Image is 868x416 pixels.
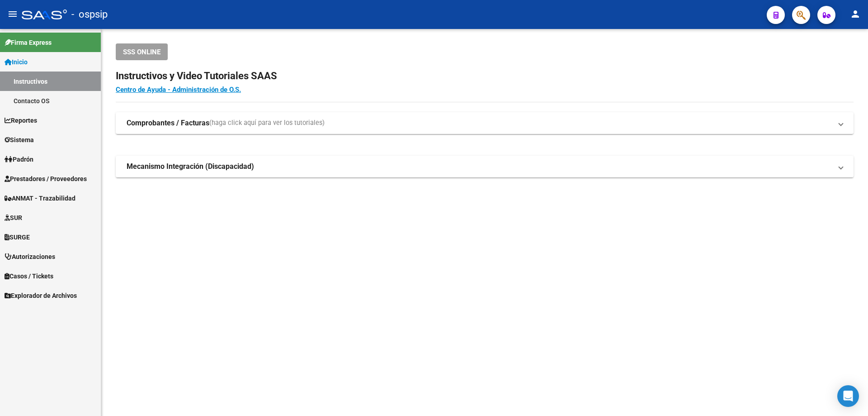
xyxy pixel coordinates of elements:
[5,232,30,242] span: SURGE
[5,135,34,145] span: Sistema
[837,385,859,407] div: Open Intercom Messenger
[5,193,75,203] span: ANMAT - Trazabilidad
[116,112,854,134] mat-expansion-panel-header: Comprobantes / Facturas(haga click aquí para ver los tutoriales)
[5,154,33,164] span: Padrón
[5,115,37,125] span: Reportes
[209,118,325,128] span: (haga click aquí para ver los tutoriales)
[116,86,241,94] a: Centro de Ayuda - Administración de O.S.
[123,48,160,56] span: SSS ONLINE
[5,57,28,67] span: Inicio
[116,67,854,85] h2: Instructivos y Video Tutoriales SAAS
[5,38,52,48] span: Firma Express
[127,118,209,128] strong: Comprobantes / Facturas
[127,162,254,172] strong: Mecanismo Integración (Discapacidad)
[850,9,861,19] mat-icon: person
[116,156,854,177] mat-expansion-panel-header: Mecanismo Integración (Discapacidad)
[5,291,77,301] span: Explorador de Archivos
[5,252,55,262] span: Autorizaciones
[5,174,87,184] span: Prestadores / Proveedores
[7,9,18,19] mat-icon: menu
[116,43,168,60] button: SSS ONLINE
[5,271,53,281] span: Casos / Tickets
[5,213,22,223] span: SUR
[71,5,108,24] span: - ospsip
